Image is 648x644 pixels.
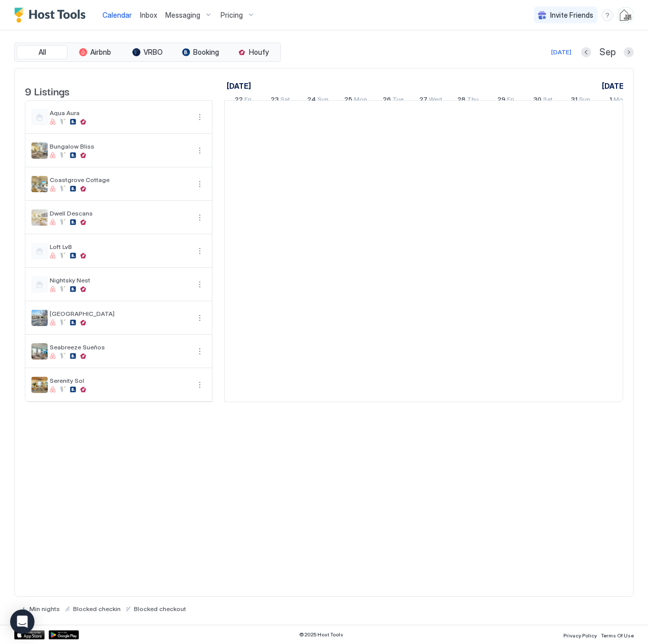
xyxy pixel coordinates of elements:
div: menu [194,245,206,257]
span: Sep [599,47,616,58]
div: listing image [31,209,48,226]
a: Google Play Store [49,630,79,639]
span: Pricing [221,11,243,20]
button: VRBO [122,45,173,59]
button: More options [194,245,206,257]
a: August 26, 2025 [380,93,406,108]
span: 30 [533,95,542,106]
div: menu [194,145,206,157]
button: More options [194,278,206,291]
span: Min nights [29,605,60,613]
a: August 25, 2025 [342,93,370,108]
a: Terms Of Use [601,629,634,640]
button: Airbnb [69,45,120,59]
div: menu [194,111,206,123]
span: Messaging [165,11,200,20]
span: Booking [193,48,219,57]
span: Terms Of Use [601,632,634,638]
a: August 27, 2025 [417,93,445,108]
div: Host Tools Logo [14,8,90,23]
div: listing image [31,343,48,360]
span: Serenity Sol [50,377,190,384]
div: listing image [31,142,48,159]
button: More options [194,345,206,357]
span: 22 [235,95,243,106]
span: 24 [307,95,316,106]
button: More options [194,312,206,324]
a: App Store [14,630,45,639]
span: 29 [497,95,506,106]
div: tab-group [14,43,281,62]
span: All [39,48,46,57]
span: Mon [354,95,367,106]
span: Thu [467,95,479,106]
div: menu [601,9,614,21]
a: August 23, 2025 [268,93,293,108]
div: listing image [31,377,48,393]
span: Sun [317,95,329,106]
button: [DATE] [550,46,573,58]
button: More options [194,111,206,123]
span: Houfy [249,48,269,57]
a: August 29, 2025 [495,93,517,108]
button: Booking [175,45,226,59]
span: Privacy Policy [563,632,597,638]
a: August 30, 2025 [531,93,555,108]
div: menu [194,312,206,324]
span: Aqua Aura [50,109,190,117]
button: All [17,45,67,59]
div: menu [194,278,206,291]
span: 9 Listings [25,83,69,98]
a: Inbox [140,10,157,20]
span: Invite Friends [550,11,593,20]
span: © 2025 Host Tools [299,631,343,638]
a: September 1, 2025 [607,93,629,108]
span: Nightsky Nest [50,276,190,284]
a: August 28, 2025 [455,93,481,108]
a: August 24, 2025 [305,93,331,108]
span: 25 [344,95,352,106]
span: Sat [543,95,553,106]
div: [DATE] [551,48,571,57]
span: 31 [571,95,578,106]
div: listing image [31,310,48,326]
a: August 22, 2025 [224,79,254,93]
span: Tue [392,95,404,106]
span: Seabreeze Sueños [50,343,190,351]
span: Fri [507,95,514,106]
div: User profile [618,7,634,23]
span: Fri [244,95,251,106]
span: Dwell Descans [50,209,190,217]
span: 1 [609,95,612,106]
a: Privacy Policy [563,629,597,640]
span: Bungalow Bliss [50,142,190,150]
button: More options [194,211,206,224]
div: menu [194,345,206,357]
a: Calendar [102,10,132,20]
span: Inbox [140,11,157,19]
button: More options [194,178,206,190]
a: August 31, 2025 [568,93,593,108]
span: 26 [383,95,391,106]
div: menu [194,178,206,190]
span: Calendar [102,11,132,19]
span: Blocked checkin [73,605,121,613]
button: Houfy [228,45,278,59]
span: 23 [271,95,279,106]
button: Next month [624,47,634,57]
div: menu [194,211,206,224]
a: September 1, 2025 [599,79,629,93]
div: Open Intercom Messenger [10,610,34,634]
span: Airbnb [90,48,111,57]
span: VRBO [143,48,163,57]
span: Mon [614,95,627,106]
div: listing image [31,176,48,192]
button: More options [194,379,206,391]
span: Sat [280,95,290,106]
span: Coastgrove Cottage [50,176,190,184]
span: 28 [457,95,465,106]
div: menu [194,379,206,391]
span: Loft Lv8 [50,243,190,251]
